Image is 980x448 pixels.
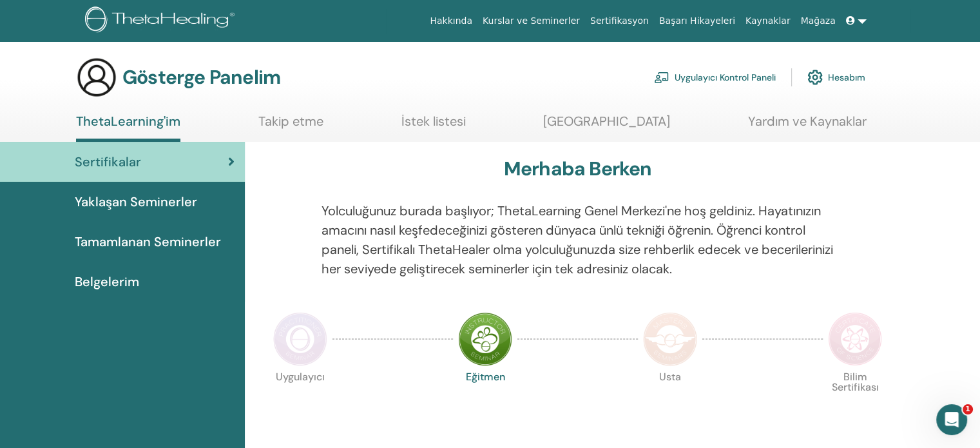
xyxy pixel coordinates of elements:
[75,153,141,170] font: Sertifikalar
[654,9,740,33] a: Başarı Hikayeleri
[745,15,791,26] font: Kaynaklar
[832,370,879,394] font: Bilim Sertifikası
[75,193,197,210] font: Yaklaşan Seminerler
[322,202,833,277] font: Yolculuğunuz burada başlıyor; ThetaLearning Genel Merkezi'ne hoş geldiniz. Hayatınızın amacını na...
[748,113,867,139] a: Yardım ve Kaynaklar
[425,9,477,33] a: Hakkında
[401,113,466,139] a: İstek listesi
[122,64,280,90] font: Gösterge Panelim
[458,312,512,366] img: Eğitmen
[75,233,221,250] font: Tamamlanan Seminerler
[965,405,970,413] font: 1
[466,370,505,384] font: Eğitmen
[807,63,865,92] a: Hesabım
[75,273,139,290] font: Belgelerim
[936,404,967,435] iframe: Intercom canlı sohbet
[543,113,670,130] font: [GEOGRAPHIC_DATA]
[543,113,670,139] a: [GEOGRAPHIC_DATA]
[273,312,327,366] img: Uygulayıcı
[748,113,867,130] font: Yardım ve Kaynaklar
[807,66,823,88] img: cog.svg
[258,113,323,130] font: Takip etme
[795,9,840,33] a: Mağaza
[477,9,585,33] a: Kurslar ve Seminerler
[828,72,865,84] font: Hesabım
[85,6,239,35] img: logo.png
[654,72,669,83] img: chalkboard-teacher.svg
[675,72,776,84] font: Uygulayıcı Kontrol Paneli
[401,113,466,130] font: İstek listesi
[800,15,835,26] font: Mağaza
[76,113,180,142] a: ThetaLearning'im
[654,63,776,92] a: Uygulayıcı Kontrol Paneli
[483,15,580,26] font: Kurslar ve Seminerler
[659,370,681,384] font: Usta
[659,15,735,26] font: Başarı Hikayeleri
[430,15,472,26] font: Hakkında
[76,113,180,130] font: ThetaLearning'im
[258,113,323,139] a: Takip etme
[76,57,117,98] img: generic-user-icon.jpg
[504,156,652,181] font: Merhaba Berken
[643,312,697,366] img: Usta
[276,370,325,384] font: Uygulayıcı
[740,9,796,33] a: Kaynaklar
[585,9,654,33] a: Sertifikasyon
[828,312,882,366] img: Bilim Sertifikası
[590,15,649,26] font: Sertifikasyon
